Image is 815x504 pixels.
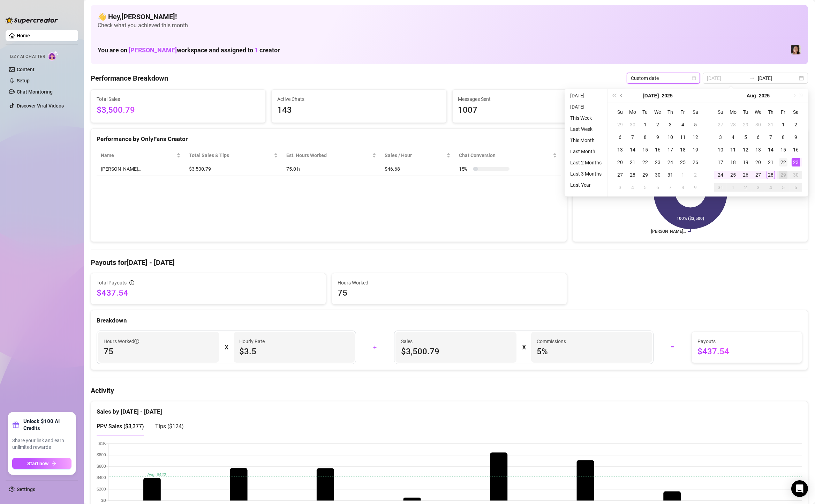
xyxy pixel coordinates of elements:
span: Tips ( $124 ) [155,423,184,430]
span: swap-right [749,75,755,81]
td: 2025-09-01 [727,181,739,194]
input: End date [758,74,798,82]
td: 2025-08-18 [727,156,739,169]
div: 2 [741,183,750,192]
strong: Unlock $100 AI Credits [23,418,71,432]
td: 2025-08-03 [614,181,626,194]
td: 2025-08-21 [764,156,777,169]
span: Check what you achieved this month [98,22,801,29]
div: 7 [628,133,637,141]
div: 11 [679,133,687,141]
div: X [522,342,526,353]
div: 24 [666,158,674,166]
li: [DATE] [567,103,604,111]
td: 2025-08-20 [752,156,764,169]
span: Total Sales [97,95,260,103]
td: 2025-07-30 [752,118,764,131]
text: [PERSON_NAME]… [651,229,686,234]
div: 5 [691,120,700,129]
div: 29 [779,171,787,179]
td: 2025-07-29 [739,118,752,131]
a: Chat Monitoring [17,89,53,95]
div: 28 [767,171,775,179]
div: 15 [779,146,787,154]
input: Start date [707,74,747,82]
li: This Week [567,114,604,122]
td: 2025-08-02 [790,118,802,131]
td: 2025-07-13 [614,143,626,156]
div: 1 [779,120,787,129]
td: 2025-08-03 [714,131,727,143]
div: 15 [641,146,649,154]
td: 2025-07-24 [664,156,677,169]
span: Messages Sent [458,95,621,103]
td: 2025-07-17 [664,143,677,156]
td: 2025-08-05 [639,181,651,194]
span: to [749,75,755,81]
li: This Month [567,136,604,144]
td: 2025-09-06 [790,181,802,194]
td: 2025-07-22 [639,156,651,169]
td: 2025-07-19 [689,143,702,156]
td: 2025-07-14 [626,143,639,156]
div: 13 [616,146,624,154]
div: 5 [779,183,787,192]
td: 2025-07-05 [689,118,702,131]
a: Home [17,33,30,38]
th: We [651,106,664,118]
span: info-circle [129,280,134,285]
span: Custom date [631,73,696,83]
button: Choose a year [662,89,673,103]
div: 22 [641,158,649,166]
div: 9 [691,183,700,192]
div: 27 [616,171,624,179]
h1: You are on workspace and assigned to creator [98,46,280,54]
div: 28 [729,120,737,129]
td: 2025-09-03 [752,181,764,194]
th: Th [664,106,677,118]
td: 2025-07-08 [639,131,651,143]
span: 75 [338,287,561,298]
div: 31 [716,183,725,192]
td: 2025-08-25 [727,169,739,181]
span: 1007 [458,104,621,117]
div: 16 [792,146,800,154]
div: 7 [666,183,674,192]
div: 19 [741,158,750,166]
span: info-circle [134,339,139,344]
td: 2025-08-13 [752,143,764,156]
td: 2025-08-31 [714,181,727,194]
h4: Performance Breakdown [91,73,168,83]
img: AI Chatter [48,51,59,61]
td: 2025-07-10 [664,131,677,143]
button: Start nowarrow-right [12,458,71,469]
div: Breakdown [97,316,802,325]
td: 2025-07-21 [626,156,639,169]
span: PPV Sales ( $3,377 ) [97,423,144,430]
td: 2025-08-05 [739,131,752,143]
td: 2025-07-27 [614,169,626,181]
td: 2025-08-09 [689,181,702,194]
div: + [360,342,390,353]
td: 2025-06-30 [626,118,639,131]
th: Sa [689,106,702,118]
td: 2025-07-28 [626,169,639,181]
div: 25 [679,158,687,166]
span: Active Chats [277,95,440,103]
td: 2025-07-23 [651,156,664,169]
td: 75.0 h [282,162,380,176]
span: calendar [692,76,696,80]
td: 2025-08-08 [777,131,790,143]
td: 2025-07-09 [651,131,664,143]
td: 2025-07-29 [639,169,651,181]
span: Total Sales & Tips [189,151,273,159]
span: Sales [401,338,511,345]
td: 2025-07-27 [714,118,727,131]
span: Chat Conversion [459,151,551,159]
td: 2025-08-06 [651,181,664,194]
div: 5 [641,183,649,192]
td: 2025-08-09 [790,131,802,143]
td: 2025-08-12 [739,143,752,156]
div: 29 [741,120,750,129]
span: Name [101,151,175,159]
